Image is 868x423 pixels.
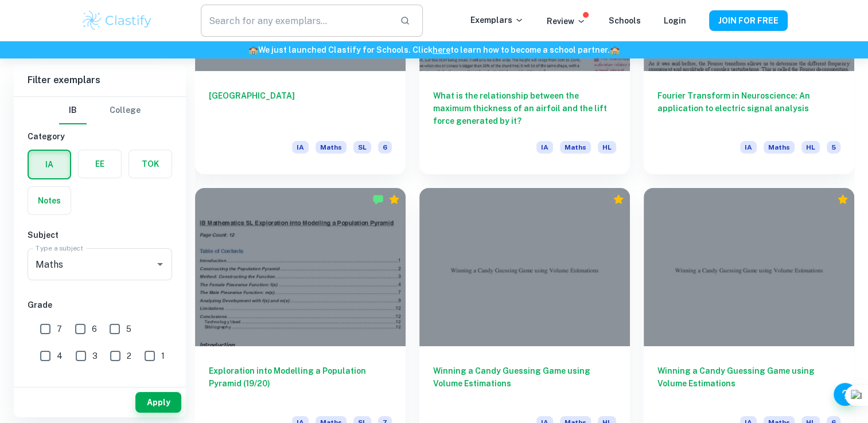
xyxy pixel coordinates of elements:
[388,194,400,205] div: Premium
[59,97,87,124] button: IB
[209,89,392,127] h6: [GEOGRAPHIC_DATA]
[29,151,70,178] button: IA
[201,5,390,37] input: Search for any exemplars...
[292,141,309,154] span: IA
[547,15,586,28] p: Review
[248,45,258,54] span: 🏫
[126,323,131,335] span: 5
[378,141,392,154] span: 6
[560,141,591,154] span: Maths
[28,381,172,394] h6: Level
[664,16,686,25] a: Login
[92,350,98,362] span: 3
[827,141,840,154] span: 5
[92,323,97,335] span: 6
[609,16,641,25] a: Schools
[79,150,121,178] button: EE
[433,89,616,127] h6: What is the relationship between the maximum thickness of an airfoil and the lift force generated...
[801,141,820,154] span: HL
[372,194,384,205] img: Marked
[129,150,172,178] button: TOK
[837,194,848,205] div: Premium
[127,350,131,362] span: 2
[57,323,62,335] span: 7
[657,365,840,402] h6: Winning a Candy Guessing Game using Volume Estimations
[135,392,181,413] button: Apply
[353,141,371,154] span: SL
[28,130,172,143] h6: Category
[470,14,524,26] p: Exemplars
[59,97,141,124] div: Filter type choice
[613,194,624,205] div: Premium
[57,350,63,362] span: 4
[657,89,840,127] h6: Fourier Transform in Neuroscience: An application to electric signal analysis
[598,141,616,154] span: HL
[536,141,553,154] span: IA
[81,9,154,32] img: Clastify logo
[2,44,866,56] h6: We just launched Clastify for Schools. Click to learn how to become a school partner.
[28,299,172,311] h6: Grade
[433,45,450,54] a: here
[610,45,620,54] span: 🏫
[834,383,857,406] button: Help and Feedback
[433,365,616,402] h6: Winning a Candy Guessing Game using Volume Estimations
[28,229,172,241] h6: Subject
[152,256,168,272] button: Open
[161,350,165,362] span: 1
[28,187,71,214] button: Notes
[14,64,186,96] h6: Filter exemplars
[110,97,141,124] button: College
[764,141,795,154] span: Maths
[209,365,392,402] h6: Exploration into Modelling a Population Pyramid (19/20)
[709,10,788,31] button: JOIN FOR FREE
[36,243,83,253] label: Type a subject
[316,141,347,154] span: Maths
[740,141,757,154] span: IA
